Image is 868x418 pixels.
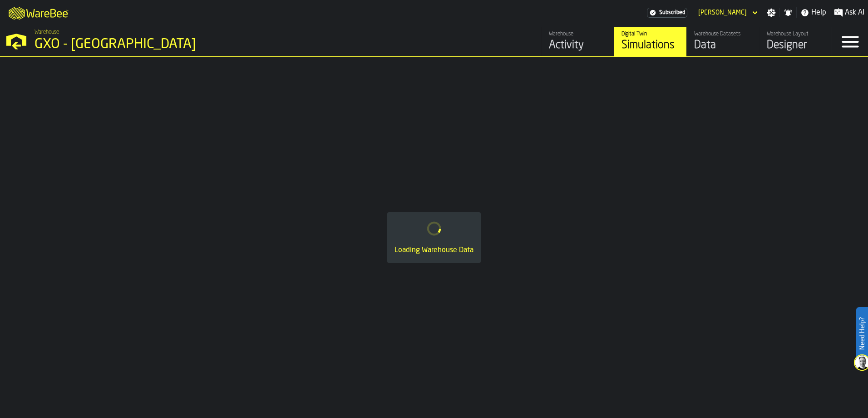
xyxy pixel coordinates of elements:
span: Warehouse [35,29,59,35]
label: button-toggle-Ask AI [830,7,868,18]
span: Help [811,7,826,18]
div: GXO - [GEOGRAPHIC_DATA] [35,36,280,53]
div: Loading Warehouse Data [395,245,473,256]
label: button-toggle-Settings [763,8,779,17]
a: link-to-/wh/i/ae0cd702-8cb1-4091-b3be-0aee77957c79/feed/ [541,27,614,56]
label: button-toggle-Menu [832,27,868,56]
div: Designer [767,38,824,53]
span: Subscribed [659,10,685,16]
div: Digital Twin [621,31,679,37]
div: DropdownMenuValue-Kzysztof Malecki [698,9,747,16]
div: Data [694,38,752,53]
a: link-to-/wh/i/ae0cd702-8cb1-4091-b3be-0aee77957c79/data [686,27,759,56]
div: Warehouse Datasets [694,31,752,37]
label: button-toggle-Notifications [780,8,796,17]
div: Simulations [621,38,679,53]
div: Warehouse [549,31,607,37]
label: button-toggle-Help [797,7,830,18]
div: Warehouse Layout [767,31,824,37]
a: link-to-/wh/i/ae0cd702-8cb1-4091-b3be-0aee77957c79/simulations [614,27,686,56]
label: Need Help? [857,308,867,359]
a: link-to-/wh/i/ae0cd702-8cb1-4091-b3be-0aee77957c79/settings/billing [647,8,687,18]
span: Ask AI [845,7,864,18]
div: Activity [549,38,607,53]
a: link-to-/wh/i/ae0cd702-8cb1-4091-b3be-0aee77957c79/designer [759,27,832,56]
div: Menu Subscription [647,8,687,18]
div: DropdownMenuValue-Kzysztof Malecki [695,7,759,18]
